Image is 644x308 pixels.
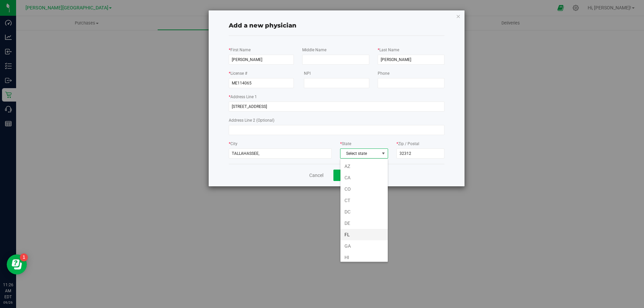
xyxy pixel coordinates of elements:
[340,195,388,206] li: CT
[340,252,388,263] li: HI
[340,229,388,240] li: FL
[378,70,389,76] label: Phone
[302,47,326,53] label: Middle Name
[340,218,388,229] li: DE
[229,141,237,147] label: City
[304,70,311,76] label: NPI
[229,94,257,100] label: Address Line 1
[7,254,27,274] iframe: Resource center
[340,183,388,195] li: CO
[378,78,444,88] input: Format: (999) 999-9999
[229,22,297,29] span: Add a new physician
[340,141,351,147] label: State
[229,70,247,76] label: License #
[333,170,364,181] button: Save
[340,161,388,172] li: AZ
[229,117,274,123] label: Address Line 2 (Optional)
[229,47,251,53] label: First Name
[20,253,28,261] iframe: Resource center unread badge
[309,172,323,179] a: Cancel
[340,240,388,252] li: GA
[396,141,419,147] label: Zip / Postal
[340,149,388,158] span: Select state
[378,47,399,53] label: Last Name
[340,172,388,183] li: CA
[340,206,388,218] li: DC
